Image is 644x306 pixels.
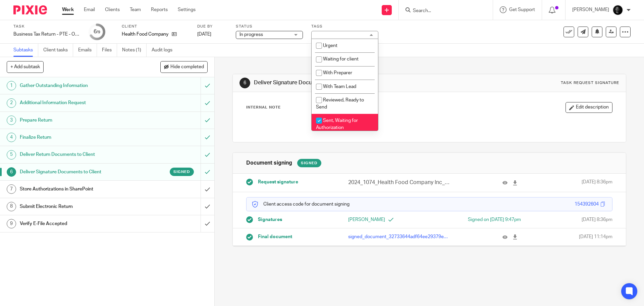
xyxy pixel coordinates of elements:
[20,98,136,108] h1: Additional Information Request
[582,179,612,186] span: [DATE] 8:36pm
[258,233,292,240] span: Final document
[13,31,80,38] div: Business Tax Return - PTE - On Extension
[348,216,429,223] p: [PERSON_NAME]
[94,28,100,36] div: 6
[13,44,38,57] a: Subtasks
[20,149,136,160] h1: Deliver Return Documents to Client
[348,233,449,240] p: signed_document_32733644adf64ee29379e079aac90eb5.pdf
[84,6,95,13] a: Email
[7,61,44,73] button: + Add subtask
[561,80,619,86] div: Task request signature
[173,169,190,175] span: Signed
[7,150,16,160] div: 5
[151,6,168,13] a: Reports
[43,44,73,57] a: Client tasks
[20,219,136,229] h1: Verify E-File Accepted
[348,179,449,186] p: 2024_1074_Health Food Company Inc_GovernmentCopy_S-Corporation.pdf
[323,43,337,48] span: Urgent
[20,115,136,125] h1: Prepare Return
[252,201,350,208] p: Client access code for document signing
[7,116,16,125] div: 3
[197,24,227,29] label: Due by
[258,179,298,185] span: Request signature
[20,202,136,212] h1: Submit Electronic Return
[575,201,599,208] div: 154392604
[122,44,147,57] a: Notes (1)
[612,5,623,15] img: Chris.jpg
[122,31,168,38] p: Health Food Company
[323,57,359,61] span: Waiting for client
[566,102,612,113] button: Edit description
[323,71,352,75] span: With Preparer
[582,216,612,223] span: [DATE] 8:36pm
[297,159,321,167] div: Signed
[130,6,141,13] a: Team
[170,64,204,70] span: Hide completed
[572,6,609,13] p: [PERSON_NAME]
[7,133,16,142] div: 4
[412,8,473,14] input: Search
[7,167,16,177] div: 6
[197,32,211,37] span: [DATE]
[246,105,281,110] p: Internal Note
[7,184,16,194] div: 7
[20,184,136,194] h1: Store Authorizations in SharePoint
[20,167,136,177] h1: Deliver Signature Documents to Client
[440,216,521,223] div: Signed on [DATE] 9:47pm
[7,202,16,211] div: 8
[236,24,303,29] label: Status
[13,5,47,14] img: Pixie
[509,7,535,12] span: Get Support
[579,233,612,240] span: [DATE] 11:14pm
[246,160,292,167] h1: Document signing
[7,81,16,90] div: 1
[7,98,16,108] div: 2
[239,78,250,88] div: 6
[160,61,208,73] button: Hide completed
[178,6,196,13] a: Settings
[239,32,263,37] span: In progress
[323,84,356,89] span: With Team Lead
[102,44,117,57] a: Files
[316,118,358,130] span: Sent, Waiting for Authorization
[13,24,80,29] label: Task
[105,6,120,13] a: Clients
[7,219,16,228] div: 9
[152,44,177,57] a: Audit logs
[316,98,364,110] span: Reviewed, Ready to Send
[97,30,100,34] small: /9
[78,44,97,57] a: Emails
[311,24,378,29] label: Tags
[62,6,74,13] a: Work
[20,81,136,91] h1: Gather Outstanding Information
[122,24,189,29] label: Client
[258,216,282,223] span: Signatures
[20,132,136,142] h1: Finalize Return
[254,79,444,86] h1: Deliver Signature Documents to Client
